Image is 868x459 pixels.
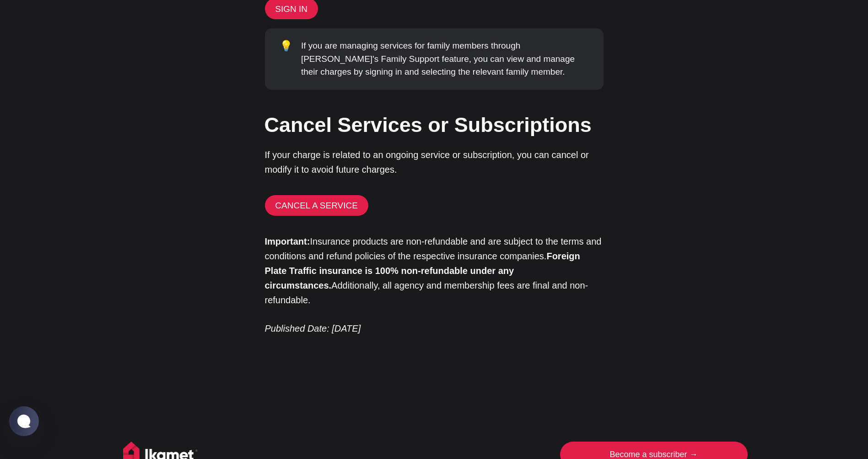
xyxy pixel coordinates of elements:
[265,234,604,307] p: Insurance products are non-refundable and are subject to the terms and conditions and refund poli...
[265,251,580,290] strong: Foreign Plate Traffic insurance is 100% non-refundable under any circumstances.
[280,39,301,79] div: 💡
[301,39,589,79] div: If you are managing services for family members through [PERSON_NAME]'s Family Support feature, y...
[265,195,368,216] a: CANCEL A SERVICE
[264,110,603,139] h2: Cancel Services or Subscriptions
[265,323,361,333] em: Published Date: [DATE]
[265,236,310,246] strong: Important:
[265,148,604,177] p: If your charge is related to an ongoing service or subscription, you can cancel or modify it to a...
